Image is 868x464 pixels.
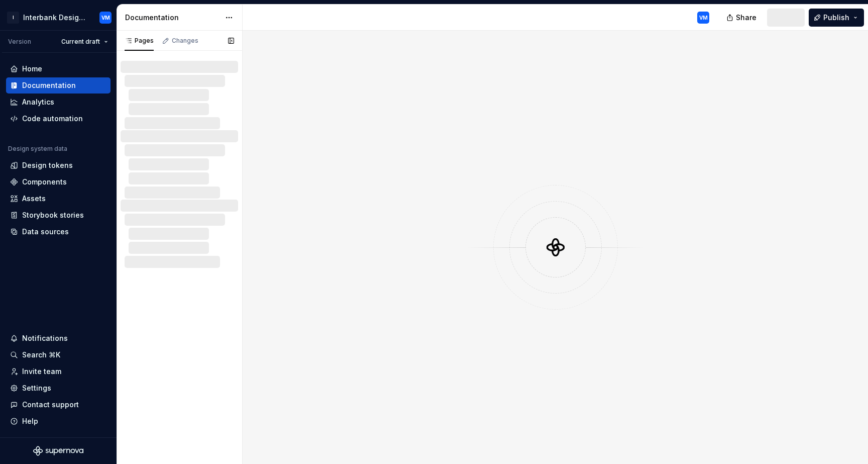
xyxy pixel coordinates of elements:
button: IInterbank Design SystemVM [2,7,115,28]
div: VM [699,14,708,22]
div: I [7,12,19,24]
div: Documentation [22,80,76,90]
button: Search ⌘K [6,347,111,363]
button: Share [721,9,763,27]
div: Assets [22,194,46,204]
div: Version [8,38,31,46]
a: Analytics [6,94,111,110]
div: Changes [172,37,198,45]
div: Contact support [22,400,79,410]
div: Search ⌘K [22,350,60,360]
a: Assets [6,191,111,207]
button: Publish [809,9,864,27]
a: Components [6,174,111,190]
div: Interbank Design System [23,13,87,23]
div: Code automation [22,114,83,124]
span: Current draft [61,38,100,46]
div: Design system data [8,145,67,153]
button: Help [6,413,111,429]
div: Invite team [22,366,61,377]
a: Data sources [6,224,111,240]
div: Data sources [22,227,69,237]
svg: Supernova Logo [33,446,83,456]
button: Contact support [6,397,111,413]
div: Components [22,177,67,187]
a: Documentation [6,77,111,94]
a: Code automation [6,111,111,127]
div: Storybook stories [22,210,84,220]
div: Documentation [125,13,220,23]
div: Design tokens [22,160,73,170]
div: Help [22,416,38,426]
div: Settings [22,383,51,393]
div: VM [101,14,110,22]
a: Invite team [6,363,111,380]
div: Analytics [22,97,54,107]
span: Publish [823,13,849,23]
a: Design tokens [6,157,111,173]
a: Home [6,61,111,77]
button: Notifications [6,330,111,346]
a: Settings [6,380,111,396]
a: Storybook stories [6,207,111,223]
button: Current draft [57,35,113,49]
div: Home [22,64,42,74]
div: Notifications [22,333,68,343]
div: Pages [125,37,154,45]
span: Share [736,13,756,23]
